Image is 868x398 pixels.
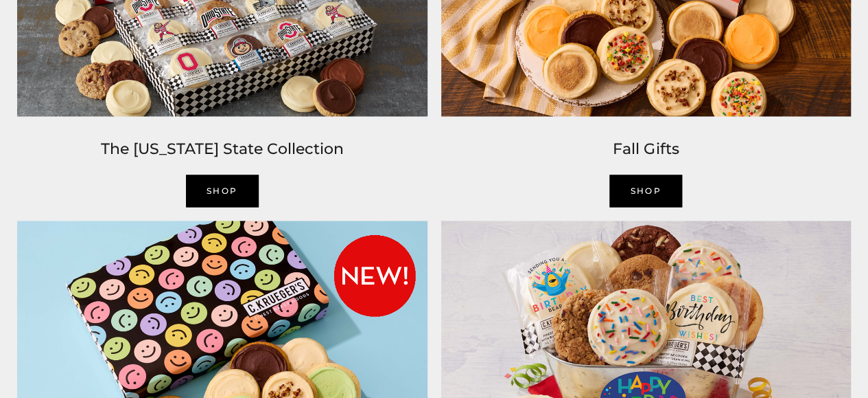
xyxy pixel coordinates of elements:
h2: Fall Gifts [441,137,852,162]
a: SHOP [186,175,259,207]
h2: The [US_STATE] State Collection [17,137,427,162]
a: SHOP [609,175,682,207]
